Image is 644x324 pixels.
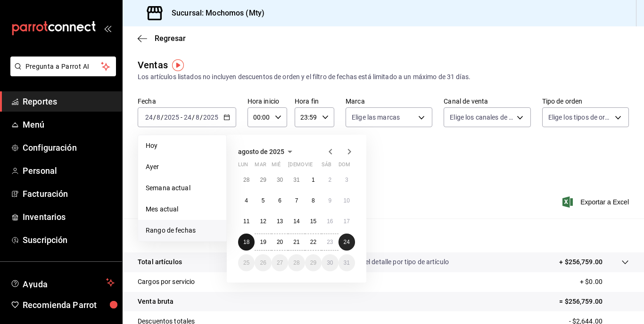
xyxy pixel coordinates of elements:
[305,162,313,171] abbr: viernes
[344,239,350,245] abbr: 24 de agosto de 2025
[145,113,153,121] input: --
[23,187,115,200] span: Facturación
[293,218,299,225] abbr: 14 de agosto de 2025
[322,234,338,251] button: 23 de agosto de 2025
[295,197,298,204] abbr: 7 de agosto de 2025
[272,254,288,271] button: 27 de agosto de 2025
[255,192,271,209] button: 5 de agosto de 2025
[181,113,182,121] span: -
[200,113,203,121] span: /
[7,68,116,78] a: Pregunta a Parrot AI
[238,162,248,171] abbr: lunes
[327,218,333,225] abbr: 16 de agosto de 2025
[339,162,350,171] abbr: domingo
[153,113,156,121] span: /
[272,234,288,251] button: 20 de agosto de 2025
[542,98,629,105] label: Tipo de orden
[352,113,400,122] span: Elige las marcas
[243,177,249,183] abbr: 28 de julio de 2025
[138,277,195,287] p: Cargos por servicio
[146,226,219,235] span: Rango de fechas
[195,113,200,121] input: --
[203,113,219,121] input: ----
[260,218,266,225] abbr: 12 de agosto de 2025
[344,197,350,204] abbr: 10 de agosto de 2025
[238,234,255,251] button: 18 de agosto de 2025
[146,183,219,193] span: Semana actual
[312,177,315,183] abbr: 1 de agosto de 2025
[293,177,299,183] abbr: 31 de julio de 2025
[183,113,192,121] input: --
[305,171,322,188] button: 1 de agosto de 2025
[255,162,266,171] abbr: martes
[23,299,115,311] span: Recomienda Parrot
[238,171,255,188] button: 28 de julio de 2025
[255,213,271,230] button: 12 de agosto de 2025
[255,171,271,188] button: 29 de julio de 2025
[172,59,184,71] button: Tooltip marker
[339,192,355,209] button: 10 de agosto de 2025
[243,259,249,266] abbr: 25 de agosto de 2025
[322,192,338,209] button: 9 de agosto de 2025
[238,192,255,209] button: 4 de agosto de 2025
[23,211,115,223] span: Inventarios
[310,218,316,225] abbr: 15 de agosto de 2025
[559,257,603,267] p: + $256,759.00
[346,98,432,105] label: Marca
[25,62,101,72] span: Pregunta a Parrot AI
[272,213,288,230] button: 13 de agosto de 2025
[146,141,219,151] span: Hoy
[293,259,299,266] abbr: 28 de agosto de 2025
[10,57,116,76] button: Pregunta a Parrot AI
[288,192,305,209] button: 7 de agosto de 2025
[23,234,115,246] span: Suscripción
[255,234,271,251] button: 19 de agosto de 2025
[262,197,265,204] abbr: 5 de agosto de 2025
[305,234,322,251] button: 22 de agosto de 2025
[277,218,283,225] abbr: 13 de agosto de 2025
[305,254,322,271] button: 29 de agosto de 2025
[155,34,186,43] span: Regresar
[305,213,322,230] button: 15 de agosto de 2025
[277,259,283,266] abbr: 27 de agosto de 2025
[288,171,305,188] button: 31 de julio de 2025
[243,218,249,225] abbr: 11 de agosto de 2025
[138,72,629,82] div: Los artículos listados no incluyen descuentos de orden y el filtro de fechas está limitado a un m...
[288,213,305,230] button: 14 de agosto de 2025
[277,239,283,245] abbr: 20 de agosto de 2025
[23,95,115,108] span: Reportes
[339,234,355,251] button: 24 de agosto de 2025
[293,239,299,245] abbr: 21 de agosto de 2025
[288,162,344,171] abbr: jueves
[559,297,629,307] p: = $256,759.00
[327,239,333,245] abbr: 23 de agosto de 2025
[23,164,115,177] span: Personal
[580,277,629,287] p: + $0.00
[339,213,355,230] button: 17 de agosto de 2025
[245,197,248,204] abbr: 4 de agosto de 2025
[164,8,264,19] h3: Sucursal: Mochomos (Mty)
[238,146,296,157] button: agosto de 2025
[248,98,287,105] label: Hora inicio
[238,254,255,271] button: 25 de agosto de 2025
[146,162,219,172] span: Ayer
[260,177,266,183] abbr: 29 de julio de 2025
[288,234,305,251] button: 21 de agosto de 2025
[23,118,115,131] span: Menú
[564,196,629,208] button: Exportar a Excel
[295,98,334,105] label: Hora fin
[272,171,288,188] button: 30 de julio de 2025
[156,113,161,121] input: --
[238,213,255,230] button: 11 de agosto de 2025
[328,177,331,183] abbr: 2 de agosto de 2025
[310,259,316,266] abbr: 29 de agosto de 2025
[146,204,219,214] span: Mes actual
[288,254,305,271] button: 28 de agosto de 2025
[450,113,513,122] span: Elige los canales de venta
[138,58,168,72] div: Ventas
[305,192,322,209] button: 8 de agosto de 2025
[344,259,350,266] abbr: 31 de agosto de 2025
[277,177,283,183] abbr: 30 de julio de 2025
[23,277,102,288] span: Ayuda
